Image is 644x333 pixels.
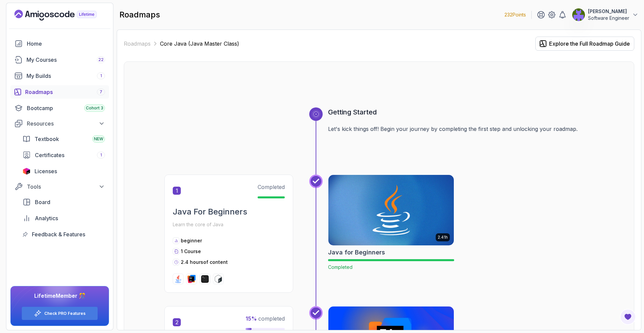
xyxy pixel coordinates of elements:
span: 22 [98,57,104,62]
p: Software Engineer [588,15,629,21]
h2: roadmaps [119,9,160,20]
img: jetbrains icon [22,168,31,175]
img: terminal logo [201,275,209,283]
span: Certificates [35,151,64,159]
img: Java for Beginners card [328,175,454,245]
span: 1 Course [181,248,201,254]
h2: Java For Beginners [173,206,285,217]
a: home [10,37,109,50]
a: analytics [18,211,109,225]
p: Let's kick things off! Begin your journey by completing the first step and unlocking your roadmap. [328,125,594,133]
a: builds [10,69,109,83]
p: 2.4 hours of content [181,259,228,266]
img: bash logo [214,275,222,283]
a: bootcamp [10,101,109,115]
button: Check PRO Features [21,306,98,320]
p: 232 Points [504,11,526,18]
p: [PERSON_NAME] [588,8,629,15]
a: Landing page [14,10,112,20]
button: user profile image[PERSON_NAME]Software Engineer [572,8,639,21]
span: 1 [173,187,181,195]
a: board [18,195,109,209]
span: NEW [94,136,103,142]
button: Open Feedback Button [620,309,636,325]
div: My Courses [26,56,105,64]
div: Home [27,40,105,48]
div: My Builds [26,72,105,80]
div: Roadmaps [25,88,105,96]
a: roadmaps [10,85,109,99]
div: Bootcamp [27,104,105,112]
p: Core Java (Java Master Class) [160,40,239,48]
a: licenses [18,164,109,178]
span: 1 [100,73,102,79]
span: 15 % [246,315,257,322]
span: completed [246,315,285,322]
span: Textbook [35,135,59,143]
p: Learn the core of Java [173,220,285,229]
a: courses [10,53,109,66]
span: 7 [100,89,102,95]
span: Analytics [35,214,58,222]
span: Board [35,198,50,206]
a: Check PRO Features [44,311,86,316]
div: Tools [27,183,105,191]
div: Explore the Full Roadmap Guide [549,40,630,48]
p: 2.41h [438,235,448,240]
span: 1 [100,152,102,158]
button: Tools [10,181,109,193]
span: Cohort 3 [86,105,103,111]
img: intellij logo [187,275,196,283]
span: Feedback & Features [32,230,85,238]
a: textbook [18,132,109,146]
img: java logo [174,275,182,283]
a: certificates [18,148,109,162]
span: Licenses [35,167,57,175]
span: 2 [173,318,181,326]
h2: Java for Beginners [328,248,385,257]
a: Java for Beginners card2.41hJava for BeginnersCompleted [328,175,454,271]
a: feedback [18,228,109,241]
img: user profile image [572,8,585,21]
button: Resources [10,117,109,130]
h3: Getting Started [328,107,594,117]
p: beginner [181,237,202,244]
span: Completed [328,264,353,270]
div: Resources [27,120,105,128]
a: Roadmaps [124,40,151,48]
button: Explore the Full Roadmap Guide [535,37,634,51]
span: Completed [258,184,285,190]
